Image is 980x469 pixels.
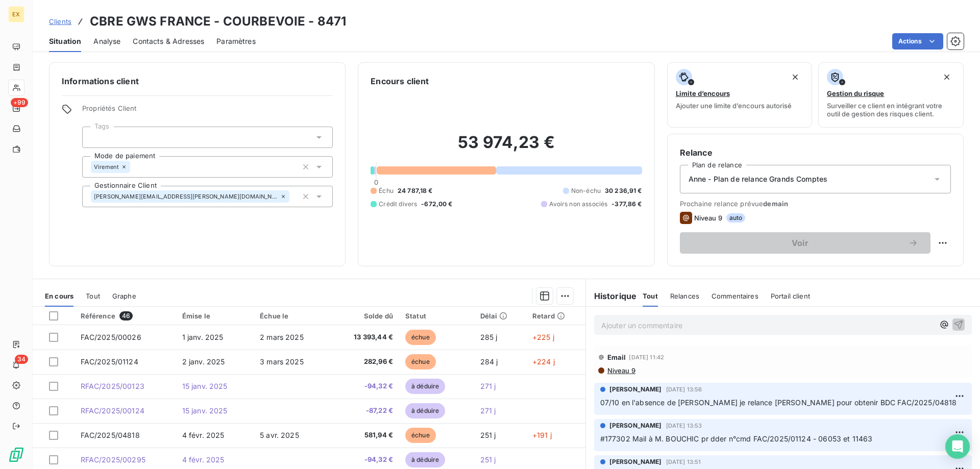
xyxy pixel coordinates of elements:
span: [DATE] 13:51 [666,459,701,465]
a: Clients [49,16,71,27]
h6: Historique [586,290,637,302]
span: Prochaine relance prévue [680,200,951,208]
span: 285 j [480,333,498,341]
h6: Informations client [62,75,333,87]
span: Niveau 9 [694,214,722,222]
span: 282,96 € [338,357,393,367]
span: [PERSON_NAME][EMAIL_ADDRESS][PERSON_NAME][DOMAIN_NAME] [94,193,278,200]
span: Clients [49,17,71,26]
span: demain [763,200,788,208]
h6: Encours client [371,75,429,87]
span: RFAC/2025/00123 [81,382,144,390]
span: à déduire [405,403,445,418]
span: Ajouter une limite d’encours autorisé [676,102,792,110]
span: [DATE] 11:42 [629,354,664,360]
span: 30 236,91 € [605,186,642,195]
span: Tout [643,292,658,300]
span: 251 j [480,455,496,464]
span: Tout [86,292,100,300]
button: Voir [680,232,930,254]
span: 07/10 en l'absence de [PERSON_NAME] je relance [PERSON_NAME] pour obtenir BDC FAC/2025/04818 [600,398,957,407]
div: Retard [532,312,579,320]
span: -94,32 € [338,455,393,465]
span: 15 janv. 2025 [182,382,228,390]
span: En cours [45,292,73,300]
span: 4 févr. 2025 [182,455,225,464]
span: Limite d’encours [676,89,730,97]
input: Ajouter une valeur [289,192,298,201]
span: 0 [374,178,378,186]
span: Paramètres [216,36,256,46]
div: Référence [81,311,170,320]
div: Open Intercom Messenger [945,434,970,459]
div: Solde dû [338,312,393,320]
span: 251 j [480,431,496,439]
span: auto [726,213,746,223]
span: Crédit divers [379,200,417,209]
span: 2 janv. 2025 [182,357,225,366]
span: 46 [119,311,133,320]
span: 271 j [480,382,496,390]
span: -672,00 € [421,200,452,209]
span: [PERSON_NAME] [609,421,662,430]
span: Relances [670,292,699,300]
input: Ajouter une valeur [130,162,138,171]
span: à déduire [405,379,445,394]
span: Niveau 9 [606,366,635,375]
div: Statut [405,312,468,320]
span: Anne - Plan de relance Grands Comptes [689,174,828,184]
span: +99 [11,98,28,107]
span: Surveiller ce client en intégrant votre outil de gestion des risques client. [827,102,955,118]
span: Commentaires [712,292,758,300]
span: Analyse [93,36,120,46]
span: 13 393,44 € [338,332,393,342]
span: Virement [94,164,119,170]
span: Propriétés Client [82,104,333,118]
span: 15 janv. 2025 [182,406,228,415]
span: à déduire [405,452,445,467]
div: EX [8,6,24,22]
span: FAC/2025/00026 [81,333,141,341]
span: Gestion du risque [827,89,884,97]
div: Délai [480,312,520,320]
span: -94,32 € [338,381,393,391]
span: échue [405,428,436,443]
span: 581,94 € [338,430,393,440]
span: 5 avr. 2025 [260,431,299,439]
div: Émise le [182,312,248,320]
span: 3 mars 2025 [260,357,304,366]
span: 4 févr. 2025 [182,431,225,439]
span: Voir [692,239,908,247]
span: +224 j [532,357,555,366]
span: Situation [49,36,81,46]
button: Gestion du risqueSurveiller ce client en intégrant votre outil de gestion des risques client. [818,62,964,128]
span: +191 j [532,431,552,439]
h3: CBRE GWS FRANCE - COURBEVOIE - 8471 [90,12,346,31]
span: [DATE] 13:53 [666,423,702,429]
span: Graphe [112,292,136,300]
span: Email [607,353,626,361]
span: Échu [379,186,394,195]
span: Portail client [771,292,810,300]
button: Actions [892,33,943,50]
button: Limite d’encoursAjouter une limite d’encours autorisé [667,62,813,128]
span: #177302 Mail à M. BOUCHIC pr dder n°cmd FAC/2025/01124 - 06053 et 11463 [600,434,873,443]
span: 284 j [480,357,498,366]
span: 34 [15,355,28,364]
span: FAC/2025/01124 [81,357,138,366]
h6: Relance [680,146,951,159]
span: échue [405,354,436,369]
span: RFAC/2025/00295 [81,455,145,464]
span: -377,86 € [611,200,642,209]
div: Échue le [260,312,325,320]
span: 1 janv. 2025 [182,333,224,341]
span: FAC/2025/04818 [81,431,140,439]
span: Contacts & Adresses [133,36,204,46]
span: Non-échu [571,186,601,195]
h2: 53 974,23 € [371,132,642,163]
span: Avoirs non associés [549,200,607,209]
span: [PERSON_NAME] [609,385,662,394]
span: 271 j [480,406,496,415]
span: 2 mars 2025 [260,333,304,341]
span: [PERSON_NAME] [609,457,662,466]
